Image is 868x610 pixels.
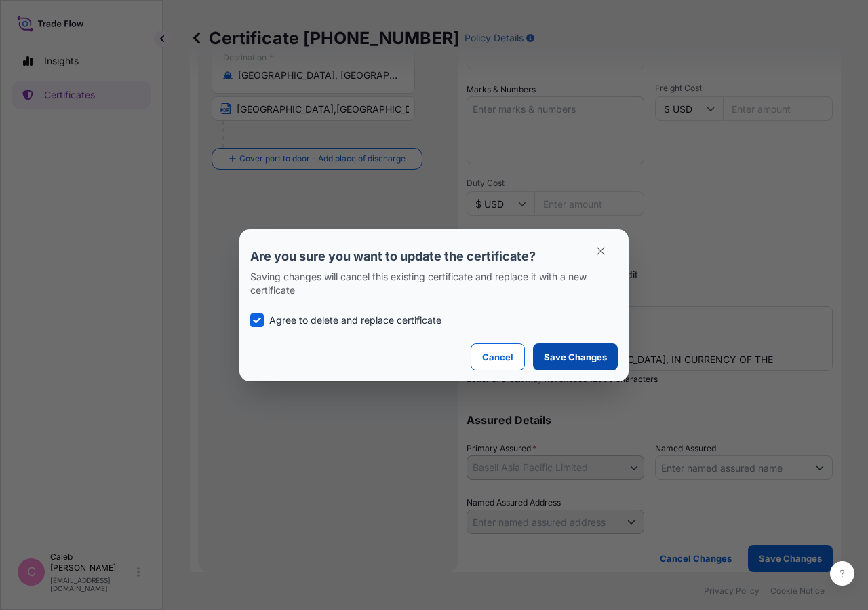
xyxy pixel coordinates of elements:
[544,350,607,364] p: Save Changes
[269,313,441,327] p: Agree to delete and replace certificate
[482,350,513,364] p: Cancel
[533,343,618,370] button: Save Changes
[250,248,618,265] p: Are you sure you want to update the certificate?
[250,270,618,297] p: Saving changes will cancel this existing certificate and replace it with a new certificate
[471,343,525,370] button: Cancel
